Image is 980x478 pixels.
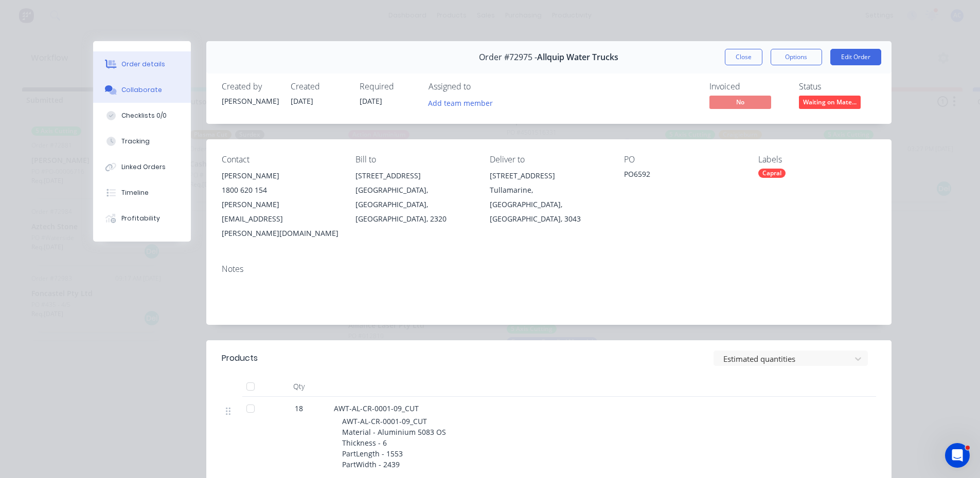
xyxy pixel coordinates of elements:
div: Tracking [121,137,150,146]
button: Edit Order [830,49,881,65]
button: Add team member [422,96,498,109]
div: Required [360,82,416,91]
span: Waiting on Mate... [799,96,861,108]
button: Tracking [93,128,191,154]
button: Timeline [93,180,191,206]
span: 18 [295,403,303,414]
div: [PERSON_NAME][EMAIL_ADDRESS][PERSON_NAME][DOMAIN_NAME] [222,197,340,241]
div: Labels [758,155,876,164]
div: PO [624,155,742,164]
div: Created [291,82,347,91]
button: Collaborate [93,77,191,103]
div: Bill to [355,155,473,164]
div: Checklists 0/0 [121,111,167,120]
div: Created by [222,82,278,91]
span: AWT-AL-CR-0001-09_CUT Material - Aluminium 5083 OS Thickness - 6 PartLength - 1553 PartWidth - 2439 [342,416,446,469]
div: Tullamarine, [GEOGRAPHIC_DATA], [GEOGRAPHIC_DATA], 3043 [490,183,608,226]
div: Deliver to [490,155,608,164]
div: [PERSON_NAME]1800 620 154[PERSON_NAME][EMAIL_ADDRESS][PERSON_NAME][DOMAIN_NAME] [222,169,340,241]
button: Options [771,49,822,65]
div: Notes [222,264,876,274]
button: Close [725,49,762,65]
div: Linked Orders [121,162,166,172]
button: Waiting on Mate... [799,96,861,111]
button: Add team member [429,96,498,109]
span: Allquip Water Trucks [537,52,618,62]
div: [PERSON_NAME] [222,169,340,183]
iframe: Intercom live chat [945,443,970,468]
div: Capral [758,169,786,178]
div: Order details [121,60,165,69]
div: Profitability [121,214,160,223]
div: Contact [222,155,340,164]
span: No [709,96,771,108]
button: Order details [93,51,191,77]
div: 1800 620 154 [222,183,340,197]
div: Status [799,82,876,91]
span: [DATE] [360,96,382,106]
div: Products [222,352,258,364]
div: Invoiced [709,82,787,91]
button: Profitability [93,206,191,231]
span: AWT-AL-CR-0001-09_CUT [334,403,419,413]
div: PO6592 [624,169,742,183]
div: Qty [268,376,330,397]
button: Checklists 0/0 [93,103,191,128]
div: [STREET_ADDRESS]Tullamarine, [GEOGRAPHIC_DATA], [GEOGRAPHIC_DATA], 3043 [490,169,608,226]
div: [STREET_ADDRESS] [490,169,608,183]
div: [GEOGRAPHIC_DATA], [GEOGRAPHIC_DATA], [GEOGRAPHIC_DATA], 2320 [355,183,473,226]
div: Collaborate [121,85,162,95]
div: Timeline [121,188,149,197]
div: [PERSON_NAME] [222,96,278,106]
button: Linked Orders [93,154,191,180]
span: Order #72975 - [479,52,537,62]
div: Assigned to [429,82,531,91]
span: [DATE] [291,96,313,106]
div: [STREET_ADDRESS] [355,169,473,183]
div: [STREET_ADDRESS][GEOGRAPHIC_DATA], [GEOGRAPHIC_DATA], [GEOGRAPHIC_DATA], 2320 [355,169,473,226]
